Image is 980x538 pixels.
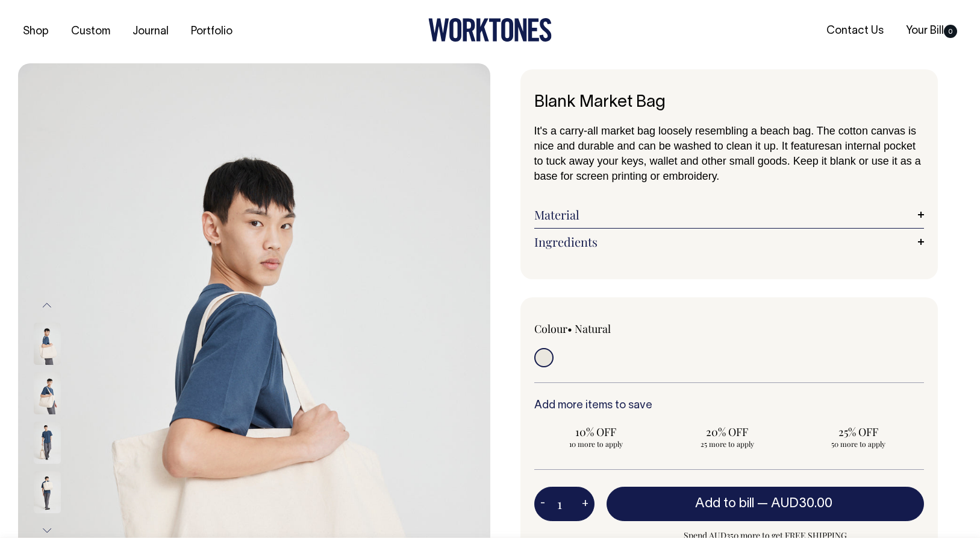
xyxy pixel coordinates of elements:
span: 25% OFF [802,425,914,439]
span: • [567,321,572,336]
span: Add to bill [695,498,754,510]
span: It's a carry-all market bag loosely resembling a beach bag. The cotton canvas is nice and durable... [534,125,916,152]
input: 10% OFF 10 more to apply [534,421,658,452]
button: - [534,492,551,516]
input: 25% OFF 50 more to apply [796,421,920,452]
a: Shop [18,22,54,42]
span: 10% OFF [540,425,652,439]
button: Previous [38,292,56,319]
span: an internal pocket to tuck away your keys, wallet and other small goods. Keep it blank or use it ... [534,140,921,182]
span: 10 more to apply [540,439,652,449]
span: 0 [944,25,957,38]
span: 20% OFF [671,425,783,439]
span: t features [785,140,830,152]
span: 50 more to apply [802,439,914,449]
input: 20% OFF 25 more to apply [665,421,789,452]
a: Custom [66,22,115,42]
a: Your Bill0 [901,21,962,41]
a: Contact Us [822,21,888,41]
span: AUD30.00 [771,498,832,510]
img: natural [34,372,61,414]
a: Material [534,207,925,222]
a: Ingredients [534,235,925,249]
span: 25 more to apply [671,439,783,449]
h6: Add more items to save [534,400,925,412]
img: natural [34,422,61,464]
img: natural [34,323,61,365]
label: Natural [575,321,611,336]
a: Journal [128,22,173,42]
button: Add to bill —AUD30.00 [607,487,925,521]
h1: Blank Market Bag [534,93,925,112]
img: natural [34,471,61,513]
button: + [576,492,595,516]
div: Colour [534,321,690,336]
span: — [757,498,835,510]
a: Portfolio [186,22,237,42]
